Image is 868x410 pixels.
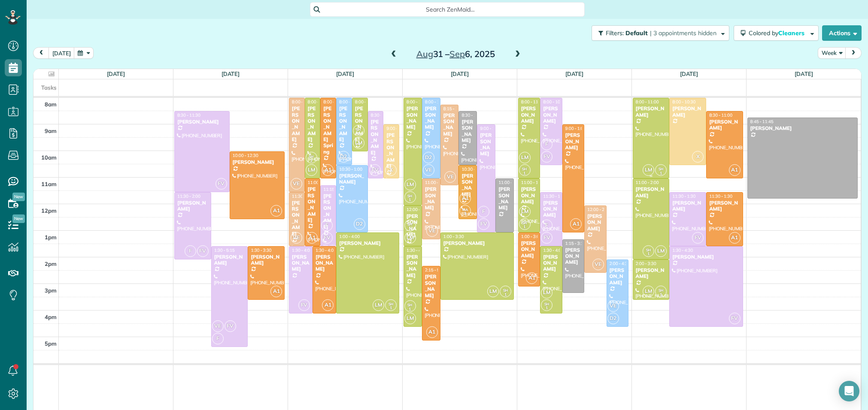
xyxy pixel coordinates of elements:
[385,164,397,176] span: X
[356,127,361,132] span: SH
[462,207,468,212] span: MA
[45,101,57,108] span: 8am
[478,206,489,217] span: F
[316,247,336,253] span: 1:30 - 4:00
[321,220,333,231] span: F
[45,340,57,347] span: 5pm
[635,186,667,199] div: [PERSON_NAME]
[291,106,302,142] div: [PERSON_NAME]
[636,261,656,266] span: 2:00 - 3:30
[443,240,512,246] div: [PERSON_NAME]
[565,132,582,151] div: [PERSON_NAME]
[385,304,396,312] small: 1
[443,112,456,137] div: [PERSON_NAME]
[407,207,430,212] span: 12:00 - 1:30
[425,180,448,185] span: 11:00 - 1:15
[370,119,381,156] div: [PERSON_NAME]
[521,99,544,105] span: 8:00 - 11:00
[692,232,704,244] span: FV
[729,313,741,324] span: FV
[250,254,282,266] div: [PERSON_NAME]
[291,232,302,244] span: VE
[233,153,258,158] span: 10:00 - 12:30
[185,245,196,257] span: F
[214,254,246,266] div: [PERSON_NAME]
[635,106,667,118] div: [PERSON_NAME]
[323,187,346,192] span: 11:15 - 1:30
[308,180,331,185] span: 11:00 - 1:30
[406,213,419,238] div: [PERSON_NAME]
[406,106,419,130] div: [PERSON_NAME]
[487,286,499,297] span: LM
[423,152,434,163] span: D2
[565,247,582,265] div: [PERSON_NAME]
[107,70,125,77] a: [DATE]
[519,206,531,217] span: LM
[636,99,659,105] span: 8:00 - 11:00
[354,218,365,230] span: D2
[606,29,624,37] span: Filters:
[503,288,508,292] span: SH
[543,193,566,199] span: 11:30 - 1:30
[355,99,378,105] span: 8:00 - 10:00
[498,186,511,211] div: [PERSON_NAME]
[636,180,659,185] span: 11:00 - 2:00
[373,299,384,311] span: LM
[650,29,716,37] span: | 3 appointments hidden
[177,193,200,199] span: 11:30 - 2:00
[672,106,704,118] div: [PERSON_NAME]
[461,112,485,118] span: 8:30 - 10:30
[355,106,365,142] div: [PERSON_NAME]
[818,47,846,59] button: Week
[672,99,695,105] span: 8:00 - 10:30
[405,224,416,232] small: 1
[214,247,235,253] span: 1:30 - 5:15
[709,193,732,199] span: 11:30 - 1:30
[565,241,586,246] span: 1:15 - 3:15
[443,234,464,239] span: 1:00 - 3:30
[587,25,729,41] a: Filters: Default | 3 appointments hidden
[522,220,527,225] span: SH
[353,137,364,149] span: LM
[339,106,349,142] div: [PERSON_NAME]
[672,200,704,212] div: [PERSON_NAME]
[307,106,318,142] div: [PERSON_NAME]
[729,232,741,244] span: A1
[526,272,537,284] span: A1
[45,260,57,267] span: 2pm
[778,29,806,37] span: Cleaners
[45,314,57,320] span: 4pm
[404,179,416,190] span: LM
[386,126,410,131] span: 9:00 - 11:00
[750,125,856,131] div: [PERSON_NAME]
[643,250,654,258] small: 1
[541,304,552,312] small: 1
[643,164,654,176] span: LM
[609,267,626,286] div: [PERSON_NAME]
[423,164,434,176] span: VE
[643,286,654,297] span: LM
[543,200,559,218] div: [PERSON_NAME]
[541,151,552,163] span: FV
[839,381,859,401] div: Open Intercom Messenger
[543,254,559,272] div: [PERSON_NAME]
[212,333,224,344] span: F
[306,157,317,165] small: 1
[407,193,413,198] span: SH
[45,127,57,134] span: 9am
[322,164,334,176] span: A1
[607,313,619,324] span: D2
[41,154,57,161] span: 10am
[45,234,57,241] span: 1pm
[480,132,493,157] div: [PERSON_NAME]
[323,193,334,230] div: [PERSON_NAME]
[222,70,240,77] a: [DATE]
[460,210,470,218] small: 3
[270,286,282,297] span: A1
[461,119,474,144] div: [PERSON_NAME]
[451,70,469,77] a: [DATE]
[338,151,349,163] span: D2
[177,119,227,125] div: [PERSON_NAME]
[298,299,310,311] span: FV
[323,106,334,155] div: [PERSON_NAME] Spring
